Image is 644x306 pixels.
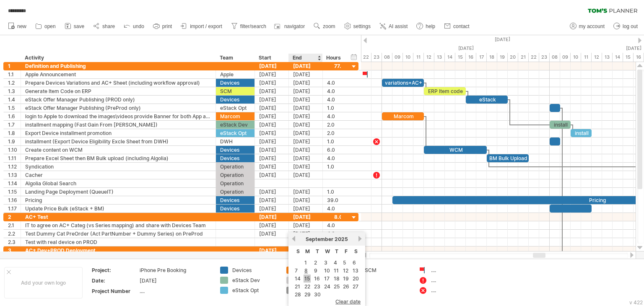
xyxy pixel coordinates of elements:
div: .... [431,277,477,284]
div: 6.0 [327,146,341,154]
div: 13 [602,53,613,62]
div: [DATE] [255,96,289,104]
div: Cacher [25,171,211,179]
div: [DATE] [289,70,323,78]
div: Apple [220,70,250,78]
div: 14 [613,53,623,62]
a: 23 [313,283,321,290]
div: [DATE] [289,96,323,104]
div: Create content on WCM [25,146,211,154]
div: 10 [403,53,413,62]
div: [DATE] [289,112,323,120]
div: installment mapping (Fast Gain From [PERSON_NAME]) [25,121,211,129]
a: 24 [323,283,331,290]
div: 1.16 [8,196,21,204]
div: Generate Item Code on ERP [25,87,211,95]
div: AC+ Dev+PROD Deployment [25,246,211,254]
div: [DATE] [289,62,323,70]
div: 1.4 [8,96,21,104]
div: 2.0 [327,129,341,137]
a: 15 [304,275,311,283]
a: 18 [333,275,340,283]
span: open [44,23,56,29]
div: Operation [220,188,250,196]
span: log out [623,23,638,29]
div: [DATE] [140,277,210,284]
div: 22 [361,53,371,62]
div: Operation [220,171,250,179]
a: previous [291,236,297,242]
div: 1.5 [8,104,21,112]
a: save [62,21,87,32]
div: .... [431,287,477,294]
div: 12 [592,53,602,62]
div: ERP Item code [424,87,466,95]
div: [DATE] [255,79,289,87]
div: 1.17 [8,205,21,213]
div: WCM [424,146,487,154]
span: contact [453,23,470,29]
div: 1.15 [8,188,21,196]
div: [DATE] [255,70,289,78]
span: Saturday [354,248,358,254]
div: Export Device installment promotion [25,129,211,137]
span: filter/search [240,23,266,29]
div: IT to agree on AC+ Categ (vs Series mapping) and share with Devices Team [25,221,211,229]
div: Hours [322,54,345,62]
a: 20 [352,275,360,283]
span: navigator [284,23,305,29]
a: 4 [333,259,338,267]
div: .... [431,267,477,274]
a: 8 [304,267,309,275]
div: login to Apple to download the images\videos provide Banner for both App and web Coming Soon\Land... [25,112,211,120]
div: 22 [529,53,539,62]
div: Devices [220,96,250,104]
a: 29 [304,290,312,298]
div: [DATE] [255,154,289,162]
div: eStack Dev [232,277,278,284]
span: share [102,23,115,29]
div: 4.0 [327,230,341,238]
a: 26 [342,283,350,290]
div: 1.14 [8,179,21,187]
div: Team [220,54,250,62]
div: Operation [220,163,250,171]
div: AC+ Test [25,213,211,221]
div: 15 [455,53,466,62]
a: contact [442,21,472,32]
div: [DATE] [255,121,289,129]
div: eStack Offer Manager Publishing (PROD only) [25,96,211,104]
div: 19 [497,53,508,62]
div: 4.0 [327,221,341,229]
div: eStack Offer Manager Publishing (PreProd only) [25,104,211,112]
div: 3 [8,246,21,254]
div: 09 [392,53,403,62]
span: Monday [305,248,310,254]
div: 23 [539,53,550,62]
a: 11 [333,267,340,275]
a: 27 [352,283,359,290]
div: eStack Dev [220,121,250,129]
div: 1.0 [327,137,341,145]
div: install [550,121,571,129]
div: Devices [220,154,250,162]
a: 21 [294,283,301,290]
div: Devices [220,79,250,87]
div: Activity [25,54,211,62]
div: Marcom [382,112,424,120]
div: Test Dummy Cat PreOrder (Act PartNumber + Dummy Series) on PreProd [25,230,211,238]
div: Devices [220,196,250,204]
div: 1.13 [8,171,21,179]
span: AI assist [389,23,408,29]
div: [DATE] [289,205,323,213]
div: [DATE] [289,137,323,145]
span: Wednesday [325,248,330,254]
div: eStack Opt [232,287,278,294]
div: [DATE] [255,104,289,112]
div: 2.3 [8,238,21,246]
span: my account [579,23,605,29]
div: 1.0 [327,163,341,171]
a: 14 [294,275,301,283]
a: 25 [333,283,340,290]
div: 1.3 [8,87,21,95]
